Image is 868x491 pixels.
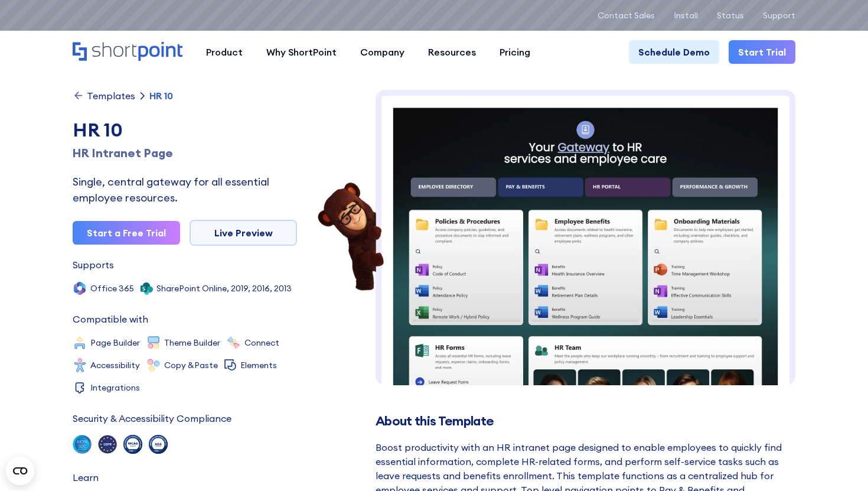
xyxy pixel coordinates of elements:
h1: HR Intranet Page [73,144,297,162]
div: Integrations [90,383,140,392]
div: Office 365 [90,284,134,292]
a: Why ShortPoint [254,40,348,64]
div: Why ShortPoint [266,45,337,59]
div: SharePoint Online, 2019, 2016, 2013 [156,284,292,292]
h2: About this Template [376,414,795,428]
div: HR 10 [73,116,297,144]
img: soc 2 [73,435,92,454]
a: Home [73,42,182,62]
a: Company [348,40,416,64]
a: Start a Free Trial [73,221,180,245]
a: Start Trial [729,40,795,64]
div: Supports [73,260,114,269]
a: Install [674,11,698,20]
button: Open CMP widget [6,457,34,485]
a: Status [717,11,744,20]
a: Templates [73,90,135,102]
div: HR 10 [149,91,173,100]
div: Pricing [500,45,530,59]
div: Product [206,45,243,59]
div: Theme Builder [164,339,220,347]
div: Learn [73,473,99,482]
a: Schedule Demo [629,40,719,64]
iframe: Chat Widget [809,434,868,491]
a: Pricing [488,40,542,64]
div: Page Builder [90,339,140,347]
div: Security & Accessibility Compliance [73,414,231,423]
div: Accessibility [90,361,140,369]
a: Resources [416,40,488,64]
div: Single, central gateway for all essential employee resources. [73,174,297,206]
a: Support [763,11,795,20]
div: Connect [244,339,279,347]
a: Product [194,40,254,64]
a: Contact Sales [598,11,655,20]
div: Elements [240,361,277,369]
div: Compatible with [73,314,148,324]
div: Copy &Paste [164,361,218,369]
a: Live Preview [190,220,297,246]
div: Templates [87,91,135,100]
div: Company [360,45,404,59]
div: Resources [428,45,476,59]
